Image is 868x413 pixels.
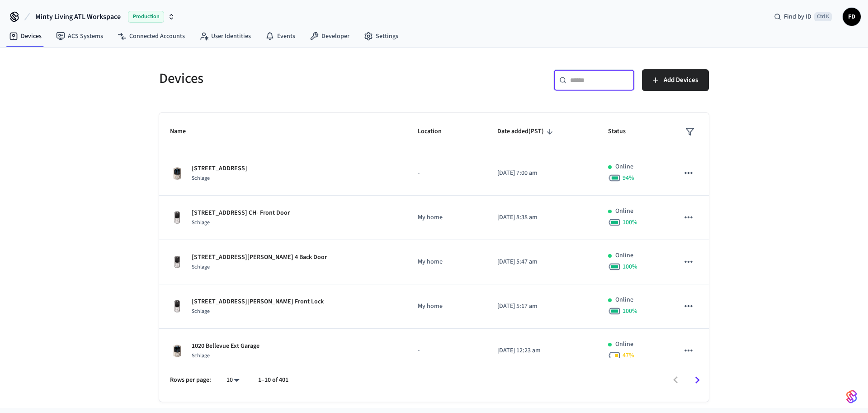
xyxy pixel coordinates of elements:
span: Schlage [192,307,210,315]
p: [DATE] 8:38 am [497,213,586,222]
a: Settings [357,28,406,44]
span: 100 % [623,262,637,271]
p: [STREET_ADDRESS] [192,164,247,173]
img: SeamLogoGradient.69752ec5.svg [846,389,857,404]
span: Ctrl K [814,12,832,21]
span: 94 % [623,173,634,182]
p: 1020 Bellevue Ext Garage [192,341,259,351]
span: 100 % [623,218,637,227]
h5: Devices [159,69,429,88]
span: Location [418,125,453,139]
p: [DATE] 12:23 am [497,346,586,355]
span: Name [170,125,198,139]
span: Schlage [192,263,210,271]
div: 10 [222,374,244,387]
span: Schlage [192,352,210,360]
span: Status [608,125,637,139]
p: [STREET_ADDRESS][PERSON_NAME] Front Lock [192,297,324,307]
a: Events [258,28,302,44]
button: Add Devices [642,69,709,91]
p: My home [418,213,476,222]
img: Yale Assure Touchscreen Wifi Smart Lock, Satin Nickel, Front [170,255,184,269]
span: Schlage [192,219,210,226]
img: Schlage Sense Smart Deadbolt with Camelot Trim, Front [170,166,184,181]
button: FD [843,8,861,26]
p: [DATE] 5:17 am [497,302,586,311]
p: My home [418,302,476,311]
p: Online [615,251,633,260]
span: Add Devices [664,74,698,86]
p: - [418,346,476,355]
p: Online [615,162,633,172]
p: [DATE] 7:00 am [497,168,586,178]
p: [STREET_ADDRESS] CH- Front Door [192,208,290,218]
a: ACS Systems [49,28,110,44]
a: Connected Accounts [110,28,192,44]
a: Developer [302,28,357,44]
span: FD [844,9,860,25]
img: Schlage Sense Smart Deadbolt with Camelot Trim, Front [170,344,184,358]
p: 1–10 of 401 [258,375,288,385]
a: Devices [2,28,49,44]
img: Yale Assure Touchscreen Wifi Smart Lock, Satin Nickel, Front [170,211,184,225]
p: Rows per page: [170,375,211,385]
span: 100 % [623,307,637,316]
img: Yale Assure Touchscreen Wifi Smart Lock, Satin Nickel, Front [170,299,184,314]
span: 47 % [623,351,634,360]
span: Schlage [192,174,210,182]
button: Go to next page [687,370,708,391]
p: - [418,168,476,178]
p: Online [615,340,633,349]
p: [DATE] 5:47 am [497,257,586,267]
div: Find by IDCtrl K [767,9,839,25]
span: Minty Living ATL Workspace [35,11,121,22]
span: Date added(PST) [497,125,556,139]
p: Online [615,295,633,305]
span: Production [128,11,164,23]
a: User Identities [192,28,258,44]
p: [STREET_ADDRESS][PERSON_NAME] 4 Back Door [192,253,327,262]
span: Find by ID [784,12,811,21]
p: My home [418,257,476,267]
p: Online [615,206,633,216]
